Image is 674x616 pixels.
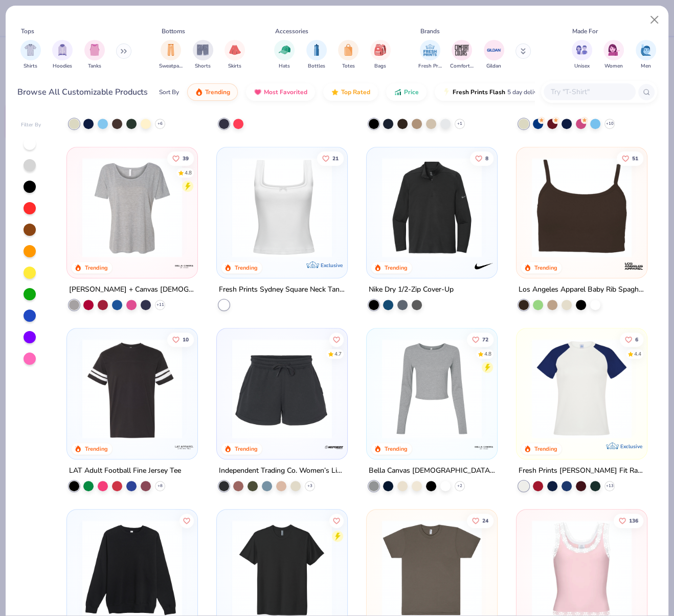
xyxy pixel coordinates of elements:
input: Try "T-Shirt" [550,86,628,98]
div: Made For [572,27,598,36]
span: Trending [205,88,230,96]
button: filter button [159,40,183,70]
img: Shorts Image [197,44,209,56]
img: Hoodies Image [57,44,68,56]
img: Comfort Colors Image [454,42,469,58]
button: filter button [20,40,41,70]
span: Hats [279,62,290,70]
div: Tops [21,27,34,36]
div: filter for Bags [370,40,391,70]
img: Shirts Image [25,44,36,56]
img: Totes Image [343,44,354,56]
img: Bottles Image [311,44,322,56]
img: TopRated.gif [331,88,339,96]
span: Totes [342,62,355,70]
button: filter button [572,40,592,70]
div: filter for Fresh Prints [418,40,442,70]
button: Price [386,83,426,101]
span: Shirts [24,62,37,70]
div: filter for Women [603,40,624,70]
div: Browse All Customizable Products [17,86,148,98]
div: filter for Totes [338,40,358,70]
img: Tanks Image [89,44,100,56]
div: Filter By [21,121,41,129]
button: filter button [370,40,391,70]
span: Gildan [486,62,501,70]
span: Women [604,62,623,70]
img: Bags Image [374,44,386,56]
div: filter for Gildan [484,40,504,70]
span: Bottles [308,62,325,70]
span: Bags [374,62,386,70]
button: filter button [418,40,442,70]
div: filter for Hoodies [52,40,73,70]
img: Unisex Image [576,44,588,56]
button: Fresh Prints Flash5 day delivery [435,83,553,101]
span: Shorts [195,62,211,70]
img: Skirts Image [229,44,241,56]
span: Sweatpants [159,62,183,70]
div: filter for Skirts [224,40,245,70]
span: Comfort Colors [450,62,474,70]
button: Top Rated [323,83,378,101]
button: filter button [484,40,504,70]
button: filter button [306,40,327,70]
img: flash.gif [442,88,451,96]
div: filter for Sweatpants [159,40,183,70]
span: Tanks [88,62,101,70]
div: filter for Men [636,40,656,70]
span: Price [404,88,419,96]
button: filter button [636,40,656,70]
img: most_fav.gif [254,88,262,96]
div: filter for Bottles [306,40,327,70]
img: Hats Image [279,44,290,56]
span: Men [641,62,651,70]
button: Close [645,10,664,30]
span: Hoodies [53,62,72,70]
img: Women Image [608,44,620,56]
button: filter button [52,40,73,70]
button: filter button [224,40,245,70]
span: Unisex [574,62,590,70]
button: Most Favorited [246,83,315,101]
div: filter for Tanks [84,40,105,70]
div: filter for Hats [274,40,295,70]
img: Fresh Prints Image [422,42,438,58]
span: Fresh Prints [418,62,442,70]
div: filter for Shirts [20,40,41,70]
img: Sweatpants Image [165,44,176,56]
div: filter for Comfort Colors [450,40,474,70]
div: Sort By [159,87,179,97]
button: filter button [338,40,358,70]
span: Skirts [228,62,241,70]
div: Brands [420,27,440,36]
button: filter button [274,40,295,70]
button: filter button [603,40,624,70]
button: filter button [193,40,213,70]
span: Fresh Prints Flash [453,88,505,96]
img: Gildan Image [486,42,502,58]
button: filter button [84,40,105,70]
span: Top Rated [341,88,370,96]
div: filter for Unisex [572,40,592,70]
img: trending.gif [195,88,203,96]
button: Trending [187,83,238,101]
div: filter for Shorts [193,40,213,70]
button: filter button [450,40,474,70]
div: Accessories [275,27,308,36]
span: Most Favorited [264,88,307,96]
img: Men Image [640,44,651,56]
span: 5 day delivery [507,86,545,98]
div: Bottoms [162,27,185,36]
